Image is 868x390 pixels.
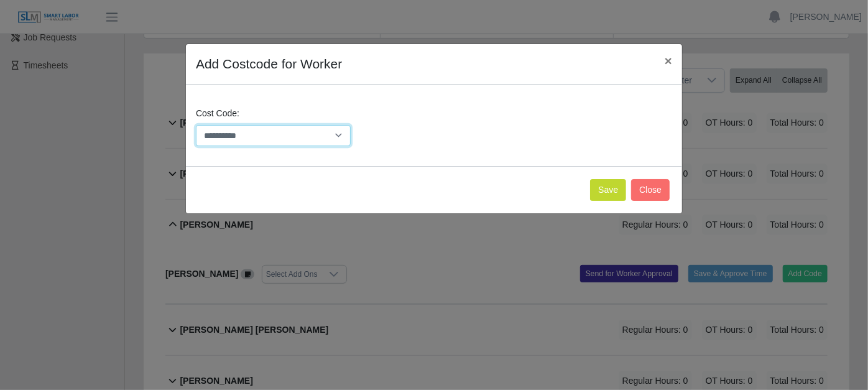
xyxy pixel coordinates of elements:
[631,179,670,201] button: Close
[590,179,626,201] button: Save
[655,44,682,77] button: Close
[196,54,342,74] h4: Add Costcode for Worker
[196,107,239,120] label: Cost Code:
[665,53,672,68] span: ×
